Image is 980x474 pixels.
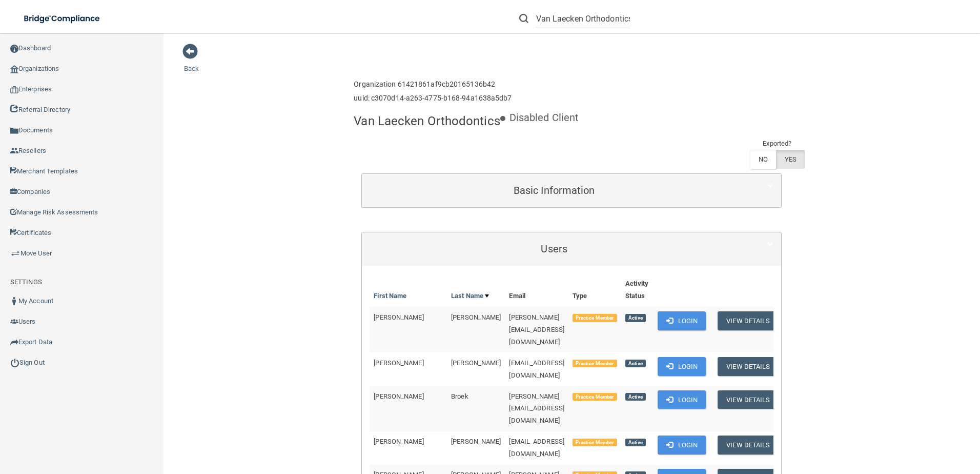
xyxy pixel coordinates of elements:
span: [PERSON_NAME] [451,313,501,321]
img: ic_user_dark.df1a06c3.png [10,297,18,305]
button: Login [658,357,706,376]
span: [PERSON_NAME] [451,359,501,367]
h6: uuid: c3070d14-a263-4775-b168-94a1638a5db7 [354,94,512,102]
td: Exported? [750,137,805,150]
img: enterprise.0d942306.png [10,86,18,93]
span: Active [625,314,646,322]
img: icon-users.e205127d.png [10,318,18,326]
span: Active [625,393,646,401]
span: [PERSON_NAME][EMAIL_ADDRESS][DOMAIN_NAME] [509,392,564,425]
th: Type [568,273,621,307]
span: [EMAIL_ADDRESS][DOMAIN_NAME] [509,359,564,379]
th: Email [505,273,568,307]
img: ic-search.3b580494.png [519,14,528,23]
a: Back [184,52,199,72]
img: ic_power_dark.7ecde6b1.png [10,358,19,367]
img: icon-export.b9366987.png [10,338,18,346]
span: [EMAIL_ADDRESS][DOMAIN_NAME] [509,438,564,458]
label: NO [750,150,776,169]
span: Practice Member [573,439,617,447]
button: View Details [718,311,778,330]
button: Login [658,311,706,330]
img: icon-documents.8dae5593.png [10,127,18,135]
h5: Basic Information [370,185,739,196]
img: ic_reseller.de258add.png [10,147,18,155]
button: View Details [718,357,778,376]
img: organization-icon.f8decf85.png [10,65,18,73]
span: [PERSON_NAME] [374,359,423,367]
h5: Users [370,243,739,254]
button: View Details [718,436,778,455]
h4: Van Laecken Orthodontics [354,114,500,128]
span: Practice Member [573,393,617,401]
a: Basic Information [370,179,773,202]
span: [PERSON_NAME] [451,438,501,445]
label: YES [776,150,805,169]
h6: Organization 61421861af9cb20165136b42 [354,81,512,88]
img: ic_dashboard_dark.d01f4a41.png [10,45,18,53]
span: Active [625,360,646,368]
p: Disabled Client [509,108,579,127]
th: Activity Status [621,273,654,307]
span: Active [625,439,646,447]
button: View Details [718,390,778,409]
a: First Name [374,290,406,302]
span: Broek [451,392,468,400]
button: Login [658,390,706,409]
span: [PERSON_NAME][EMAIL_ADDRESS][DOMAIN_NAME] [509,313,564,346]
img: briefcase.64adab9b.png [10,248,21,259]
span: Practice Member [573,314,617,322]
span: Practice Member [573,360,617,368]
img: bridge_compliance_login_screen.278c3ca4.svg [15,8,110,29]
label: SETTINGS [10,276,42,288]
input: Search [536,9,630,28]
span: [PERSON_NAME] [374,438,423,445]
a: Users [370,238,773,261]
span: [PERSON_NAME] [374,392,423,400]
span: [PERSON_NAME] [374,313,423,321]
a: Last Name [451,290,489,302]
button: Login [658,436,706,455]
